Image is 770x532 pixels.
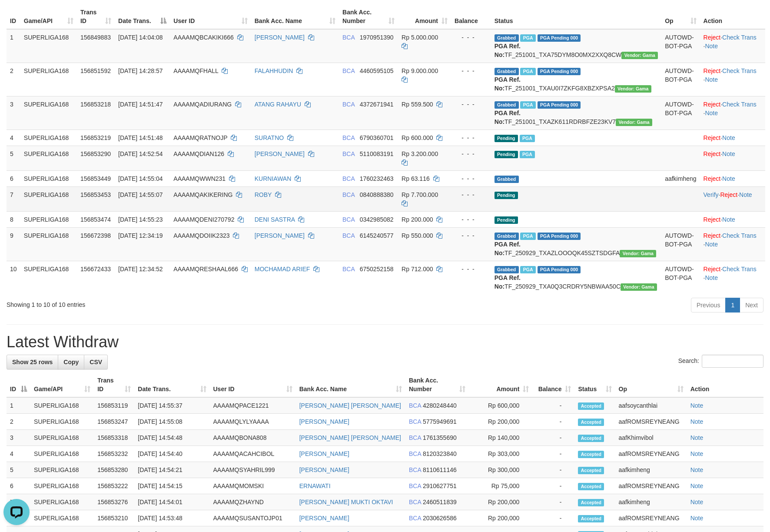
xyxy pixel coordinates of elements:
td: · · [700,29,765,63]
td: AAAAMQACAHCIBOL [210,446,296,462]
span: Grabbed [495,68,519,75]
h1: Latest Withdraw [7,333,763,351]
a: [PERSON_NAME] [299,466,349,473]
span: PGA Pending [538,101,581,109]
span: AAAAMQRATNOJP [173,134,227,141]
th: Bank Acc. Name: activate to sort column ascending [296,372,405,397]
td: - [532,414,574,430]
td: 1 [7,29,20,63]
td: SUPERLIGA168 [20,170,77,186]
a: Note [690,402,704,409]
td: aafkimheng [615,462,687,478]
td: 2 [7,414,30,430]
a: Note [690,418,704,425]
a: Check Trans [722,67,757,74]
span: Rp 712.000 [402,266,433,273]
td: AAAAMQBONA808 [210,430,296,446]
span: Copy 5110083191 to clipboard [360,150,394,157]
a: [PERSON_NAME] MUKTI OKTAVI [299,499,393,505]
td: SUPERLIGA168 [30,430,94,446]
a: ERNAWATI [299,482,331,489]
td: - [532,478,574,494]
div: - - - [455,100,488,109]
td: · · [700,96,765,130]
span: Accepted [578,419,604,426]
span: Copy 8110611146 to clipboard [423,466,457,473]
td: SUPERLIGA168 [20,261,77,294]
td: Rp 600,000 [469,397,532,414]
th: Bank Acc. Number: activate to sort column ascending [405,372,469,397]
span: PGA Pending [538,34,581,42]
a: FALAHHUDIN [255,67,293,74]
td: 1 [7,397,30,414]
span: Rp 550.000 [402,232,433,239]
a: Note [722,175,735,182]
a: DENI SASTRA [255,216,295,223]
span: 156853218 [80,101,111,108]
a: Reject [704,34,721,41]
span: Marked by aafsoycanthlai [520,233,535,240]
span: BCA [342,34,355,41]
span: CSV [90,359,102,366]
a: Reject [704,175,721,182]
span: [DATE] 12:34:19 [118,232,163,239]
span: Marked by aafsoycanthlai [520,151,535,158]
th: Date Trans.: activate to sort column descending [115,4,170,29]
b: PGA Ref. No: [495,43,521,58]
div: Showing 1 to 10 of 10 entries [7,297,314,309]
a: CSV [84,355,108,369]
div: - - - [455,66,488,75]
span: Copy 0840888380 to clipboard [360,191,394,198]
td: AUTOWD-BOT-PGA [661,29,700,63]
td: SUPERLIGA168 [20,130,77,146]
label: Search: [678,355,763,368]
a: Note [690,515,704,522]
td: aafsoycanthlai [615,397,687,414]
td: AAAAMQMOMSKI [210,478,296,494]
td: SUPERLIGA168 [30,462,94,478]
a: ATANG RAHAYU [255,101,301,108]
td: [DATE] 14:54:15 [134,478,209,494]
span: Copy 6790360701 to clipboard [360,134,394,141]
td: · · [700,63,765,96]
div: - - - [455,150,488,158]
span: Vendor URL: https://trx31.1velocity.biz [621,283,657,291]
span: Copy 4280248440 to clipboard [423,402,457,409]
td: Rp 200,000 [469,414,532,430]
a: Note [705,110,718,116]
td: SUPERLIGA168 [20,211,77,227]
span: Vendor URL: https://trx31.1velocity.biz [620,250,656,257]
td: 156853247 [94,414,134,430]
div: - - - [455,231,488,240]
span: PGA Pending [538,233,581,240]
td: AAAAMQLYLYAAAA [210,414,296,430]
a: [PERSON_NAME] [299,515,349,522]
th: ID: activate to sort column descending [7,372,30,397]
a: [PERSON_NAME] [PERSON_NAME] [299,434,401,441]
td: [DATE] 14:55:08 [134,414,209,430]
span: Marked by aafsoycanthlai [520,34,535,42]
td: 5 [7,146,20,170]
div: - - - [455,174,488,183]
span: 156672398 [80,232,111,239]
span: BCA [409,402,421,409]
span: [DATE] 14:55:07 [118,191,163,198]
td: SUPERLIGA168 [30,397,94,414]
th: User ID: activate to sort column ascending [210,372,296,397]
th: Action [700,4,765,29]
th: Status: activate to sort column ascending [574,372,615,397]
td: 9 [7,227,20,261]
td: 7 [7,494,30,510]
td: 156853318 [94,430,134,446]
td: aafKhimvibol [615,430,687,446]
span: Copy 6750252158 to clipboard [360,266,394,273]
span: Copy 4460595105 to clipboard [360,67,394,74]
span: Grabbed [495,101,519,109]
a: Note [705,274,718,281]
td: SUPERLIGA168 [20,186,77,211]
td: 4 [7,446,30,462]
span: AAAAMQDOIIK2323 [173,232,229,239]
span: Vendor URL: https://trx31.1velocity.biz [615,85,651,93]
th: Op: activate to sort column ascending [615,372,687,397]
a: Copy [58,355,84,369]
